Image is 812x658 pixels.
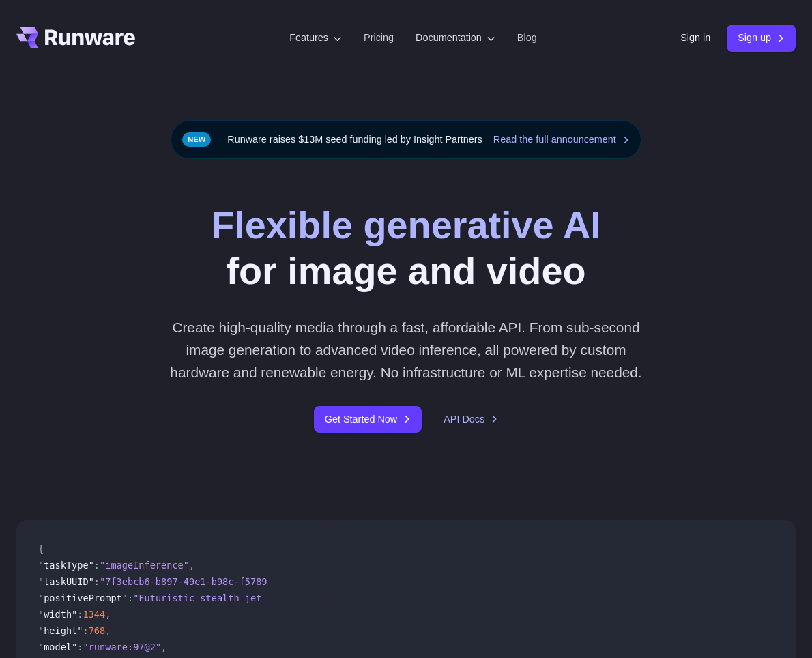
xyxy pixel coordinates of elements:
span: : [94,560,100,571]
a: Read the full announcement [493,132,630,147]
span: "Futuristic stealth jet streaking through a neon-lit cityscape with glowing purple exhaust" [133,592,641,603]
strong: Flexible generative AI [211,203,601,246]
span: , [105,609,111,620]
span: "positivePrompt" [38,592,128,603]
span: "taskUUID" [38,576,94,587]
a: Sign in [680,30,710,46]
span: "width" [38,609,77,620]
span: 768 [89,625,106,636]
a: API Docs [444,412,498,427]
a: Go to / [16,27,135,48]
span: , [161,642,166,653]
span: : [128,592,133,603]
span: , [189,560,194,571]
span: : [77,642,83,653]
span: 1344 [83,609,105,620]
span: "runware:97@2" [83,642,161,653]
span: : [94,576,100,587]
label: Documentation [416,30,495,46]
a: Sign up [727,25,796,51]
span: "model" [38,642,77,653]
span: : [83,625,88,636]
h1: for image and video [211,203,601,294]
p: Create high-quality media through a fast, affordable API. From sub-second image generation to adv... [157,316,656,384]
span: "height" [38,625,83,636]
span: "taskType" [38,560,94,571]
span: : [77,609,83,620]
a: Pricing [364,30,394,46]
span: "imageInference" [100,560,189,571]
span: , [105,625,111,636]
div: Runware raises $13M seed funding led by Insight Partners [171,120,641,159]
label: Features [289,30,342,46]
a: Get Started Now [314,406,422,433]
span: { [38,543,44,554]
span: "7f3ebcb6-b897-49e1-b98c-f5789d2d40d7" [100,576,312,587]
a: Blog [517,30,537,46]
